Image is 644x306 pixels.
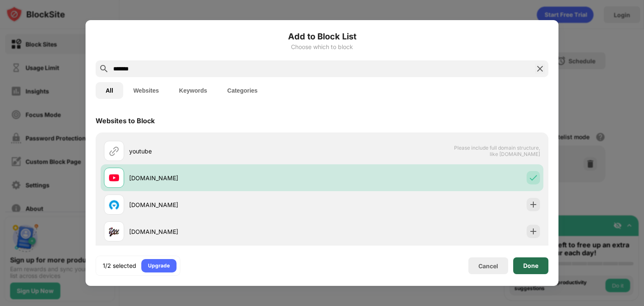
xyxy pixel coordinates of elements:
[96,44,548,50] div: Choose which to block
[129,147,322,156] div: youtube
[96,82,123,99] button: All
[169,82,217,99] button: Keywords
[109,173,119,183] img: favicons
[99,64,109,74] img: search.svg
[123,82,169,99] button: Websites
[109,226,119,236] img: favicons
[478,262,498,270] div: Cancel
[454,145,540,157] span: Please include full domain structure, like [DOMAIN_NAME]
[109,146,119,156] img: url.svg
[535,64,545,74] img: search-close
[109,200,119,210] img: favicons
[129,227,322,236] div: [DOMAIN_NAME]
[129,174,322,182] div: [DOMAIN_NAME]
[96,30,548,43] h6: Add to Block List
[523,262,538,269] div: Done
[96,117,155,125] div: Websites to Block
[129,200,322,209] div: [DOMAIN_NAME]
[103,262,136,270] div: 1/2 selected
[217,82,267,99] button: Categories
[148,262,170,270] div: Upgrade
